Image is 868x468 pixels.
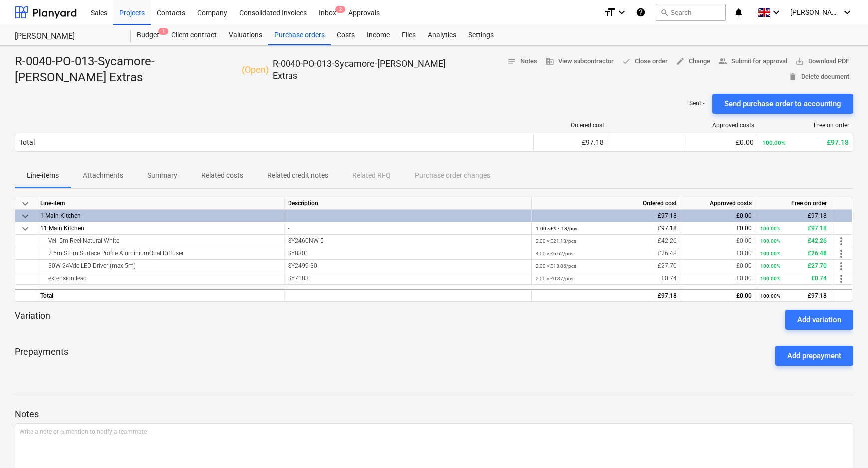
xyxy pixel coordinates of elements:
div: Purchase orders [268,25,331,45]
div: £0.00 [685,210,752,222]
div: £42.26 [536,235,677,247]
div: SY8301 [288,247,527,260]
div: Line-item [36,197,284,210]
button: Add variation [785,310,853,330]
div: £97.18 [760,210,827,222]
a: Valuations [223,25,268,45]
div: Ordered cost [538,122,604,129]
div: £97.18 [536,210,677,222]
div: 1 Main Kitchen [40,210,280,222]
div: Add prepayment [787,349,841,362]
button: Submit for approval [714,54,791,69]
div: Add variation [797,313,841,326]
span: 11 Main Kitchen [40,225,84,232]
p: Related credit notes [267,170,328,181]
div: Costs [331,25,361,45]
p: ( Open ) [242,64,269,76]
div: £97.18 [538,138,604,146]
button: View subcontractor [541,54,618,69]
div: 2.5m Strim Surface Profile AluminiumOpal Diffuser [40,247,280,259]
a: Budget1 [131,25,165,45]
button: Notes [503,54,541,69]
i: format_size [604,6,616,18]
span: more_vert [835,248,847,260]
button: Download PDF [791,54,853,69]
span: Delete document [788,71,849,83]
p: Summary [147,170,177,181]
div: 30W 24Vdc LED Driver (max 5m) [40,260,280,272]
div: £0.00 [685,290,752,302]
small: 2.00 × £0.37 / pcs [536,276,573,281]
small: 100.00% [762,139,786,146]
span: Change [676,56,710,67]
button: Delete document [784,69,853,85]
small: 100.00% [760,293,780,299]
div: Approved costs [687,122,754,129]
span: keyboard_arrow_down [19,198,31,210]
button: Change [672,54,714,69]
div: Total [19,138,35,146]
small: 1.00 × £97.18 / pcs [536,226,577,231]
div: Free on order [756,197,831,210]
a: Files [396,25,422,45]
span: Close order [622,56,668,67]
div: £0.00 [685,235,752,247]
i: keyboard_arrow_down [770,6,782,18]
div: £0.00 [685,222,752,235]
span: keyboard_arrow_down [19,210,31,222]
div: £42.26 [760,235,827,247]
div: Analytics [422,25,462,45]
div: £27.70 [760,260,827,272]
i: Knowledge base [636,6,646,18]
div: Approved costs [681,197,756,210]
span: View subcontractor [545,56,614,67]
span: edit [676,57,685,66]
div: Income [361,25,396,45]
div: £0.00 [685,247,752,260]
div: Description [284,197,532,210]
span: more_vert [835,235,847,247]
div: £97.18 [760,222,827,235]
div: Client contract [165,25,223,45]
span: notes [507,57,516,66]
p: R-0040-PO-013-Sycamore-[PERSON_NAME] Extras [273,58,472,82]
small: 2.00 × £21.13 / pcs [536,238,576,244]
span: Notes [507,56,537,67]
div: Budget [131,25,165,45]
div: SY2460NW-5 [288,235,527,247]
small: 100.00% [760,276,780,281]
div: £27.70 [536,260,677,272]
div: extension lead [40,272,280,284]
small: 100.00% [760,226,780,231]
div: £97.18 [762,138,849,146]
div: £0.74 [760,272,827,285]
button: Search [656,4,726,21]
i: notifications [734,6,744,18]
p: Variation [15,310,50,330]
span: business [545,57,554,66]
a: Settings [462,25,500,45]
div: £97.18 [536,290,677,302]
span: delete [788,72,797,81]
div: £0.00 [687,138,754,146]
span: 1 [158,28,168,35]
p: Attachments [83,170,123,181]
button: Add prepayment [775,346,853,366]
div: Total [36,289,284,301]
div: £97.18 [760,290,827,302]
button: Close order [618,54,672,69]
div: Veil 5m Reel Natural White [40,235,280,247]
iframe: Chat Widget [818,420,868,468]
span: done [622,57,631,66]
div: £26.48 [536,247,677,260]
i: keyboard_arrow_down [841,6,853,18]
div: R-0040-PO-013-Sycamore-[PERSON_NAME] Extras [15,54,472,86]
small: 2.00 × £13.85 / pcs [536,263,576,269]
i: keyboard_arrow_down [616,6,628,18]
span: [PERSON_NAME] [790,8,840,16]
small: 4.00 × £6.62 / pcs [536,251,573,256]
